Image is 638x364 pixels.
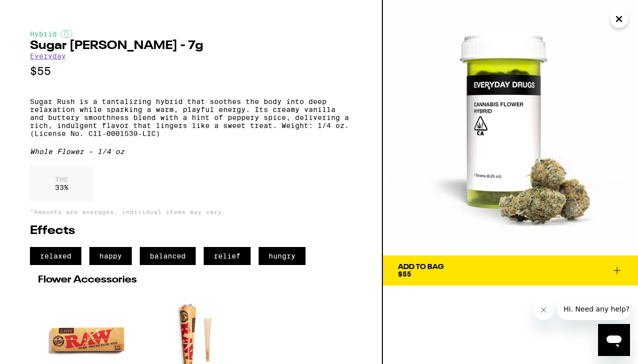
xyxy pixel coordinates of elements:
[598,324,630,356] iframe: Button to launch messaging window
[30,165,93,201] div: 33 %
[30,52,66,60] a: Everyday
[30,225,352,237] h2: Effects
[30,97,352,137] p: Sugar Rush is a tantalizing hybrid that soothes the body into deep relaxation while sparking a wa...
[140,247,196,265] span: balanced
[89,247,132,265] span: happy
[534,300,554,320] iframe: Close message
[30,247,81,265] span: relaxed
[259,247,306,265] span: hungry
[558,298,630,320] iframe: Message from company
[383,255,638,285] button: Add To Bag$55
[30,147,352,155] div: Whole Flower - 1/4 oz
[30,208,352,215] p: *Amounts are averages, individual items may vary.
[398,270,411,278] span: $55
[610,10,628,28] button: Close
[30,65,352,77] p: $55
[30,40,352,52] h2: Sugar [PERSON_NAME] - 7g
[55,175,68,183] p: THC
[38,275,344,285] h2: Flower Accessories
[204,247,251,265] span: relief
[30,30,352,38] div: Hybrid
[398,263,444,270] div: Add To Bag
[60,30,72,38] img: hybridColor.svg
